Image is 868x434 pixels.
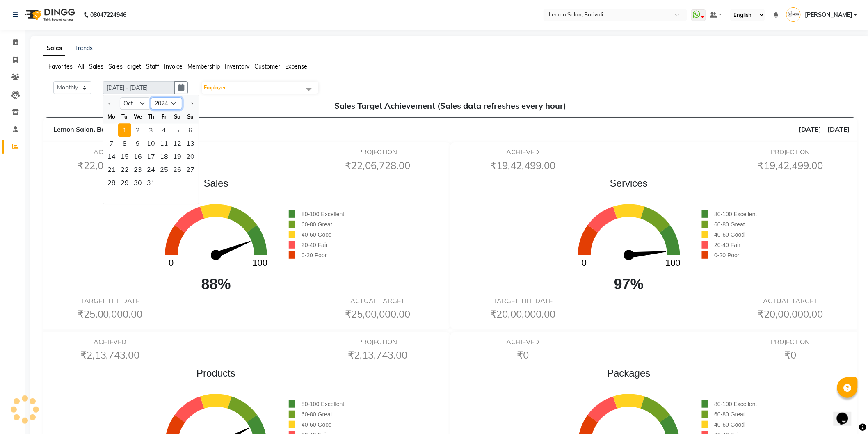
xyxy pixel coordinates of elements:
[715,231,745,238] span: 40-60 Good
[715,211,757,217] span: 80-100 Excellent
[118,123,131,137] div: Tuesday, October 1, 2024
[317,349,438,361] h6: ₹2,13,743.00
[317,297,438,305] h6: ACTUAL TARGET
[118,163,131,176] div: Tuesday, October 22, 2024
[146,63,159,70] span: Staff
[131,176,144,189] div: 30
[730,148,851,156] h6: PROJECTION
[188,97,195,110] button: Next month
[317,338,438,346] h6: PROJECTION
[108,63,141,70] span: Sales Target
[105,176,118,189] div: 28
[834,401,860,426] iframe: chat widget
[158,163,171,176] div: Friday, October 25, 2024
[105,137,118,150] div: 7
[49,349,171,361] h6: ₹2,13,743.00
[285,63,307,70] span: Expense
[302,242,328,248] span: 20-40 Fair
[144,163,158,176] div: 24
[171,110,184,123] div: Sa
[665,258,681,268] text: 100
[151,97,182,110] select: Select year
[90,3,126,26] b: 08047224946
[805,11,852,19] span: [PERSON_NAME]
[462,338,584,346] h6: ACHIEVED
[730,308,851,320] h6: ₹20,00,000.00
[317,148,438,156] h6: PROJECTION
[144,176,158,189] div: 31
[103,81,175,94] input: DD/MM/YYYY-DD/MM/YYYY
[730,349,851,361] h6: ₹0
[184,137,197,150] div: 13
[715,401,757,407] span: 80-100 Excellent
[302,221,332,228] span: 60-80 Great
[131,123,144,137] div: 2
[131,150,144,163] div: Wednesday, October 16, 2024
[171,123,184,137] div: Saturday, October 5, 2024
[158,150,171,163] div: Friday, October 18, 2024
[105,163,118,176] div: 21
[131,150,144,163] div: 16
[184,150,197,163] div: 20
[144,123,158,137] div: 3
[49,308,171,320] h6: ₹25,00,000.00
[253,258,268,268] text: 100
[131,163,144,176] div: 23
[302,421,332,428] span: 40-60 Good
[715,242,741,248] span: 20-40 Fair
[158,123,171,137] div: 4
[158,110,171,123] div: Fr
[49,148,171,156] h6: ACHIEVED
[144,123,158,137] div: Thursday, October 3, 2024
[144,150,158,163] div: Thursday, October 17, 2024
[158,123,171,137] div: Friday, October 4, 2024
[144,137,158,150] div: 10
[786,7,801,22] img: Jyoti Vyas
[171,163,184,176] div: Saturday, October 26, 2024
[118,163,131,176] div: 22
[131,110,144,123] div: We
[131,137,144,150] div: 9
[107,97,114,110] button: Previous month
[105,163,118,176] div: Monday, October 21, 2024
[462,160,584,171] h6: ₹19,42,499.00
[158,163,171,176] div: 25
[49,338,171,346] h6: ACHIEVED
[143,273,289,295] span: 88%
[89,63,103,70] span: Sales
[462,297,584,305] h6: TARGET TILL DATE
[184,163,197,176] div: Sunday, October 27, 2024
[131,123,144,137] div: Wednesday, October 2, 2024
[49,297,171,305] h6: TARGET TILL DATE
[184,123,197,137] div: 6
[143,176,289,191] span: Sales
[118,176,131,189] div: 29
[462,308,584,320] h6: ₹20,00,000.00
[171,163,184,176] div: 26
[171,137,184,150] div: Saturday, October 12, 2024
[118,176,131,189] div: Tuesday, October 29, 2024
[730,160,851,171] h6: ₹19,42,499.00
[171,150,184,163] div: 19
[556,176,702,191] span: Services
[187,63,220,70] span: Membership
[118,150,131,163] div: Tuesday, October 15, 2024
[184,163,197,176] div: 27
[43,41,65,56] a: Sales
[204,85,227,91] span: Employee
[184,137,197,150] div: Sunday, October 13, 2024
[582,258,587,268] text: 0
[118,123,131,137] div: 1
[105,110,118,123] div: Mo
[317,308,438,320] h6: ₹25,00,000.00
[302,401,344,407] span: 80-100 Excellent
[169,258,174,268] text: 0
[105,150,118,163] div: 14
[78,63,84,70] span: All
[302,411,332,418] span: 60-80 Great
[184,110,197,123] div: Su
[53,125,120,133] span: Lemon Salon, Borivali
[302,231,332,238] span: 40-60 Good
[143,366,289,381] span: Products
[184,150,197,163] div: Sunday, October 20, 2024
